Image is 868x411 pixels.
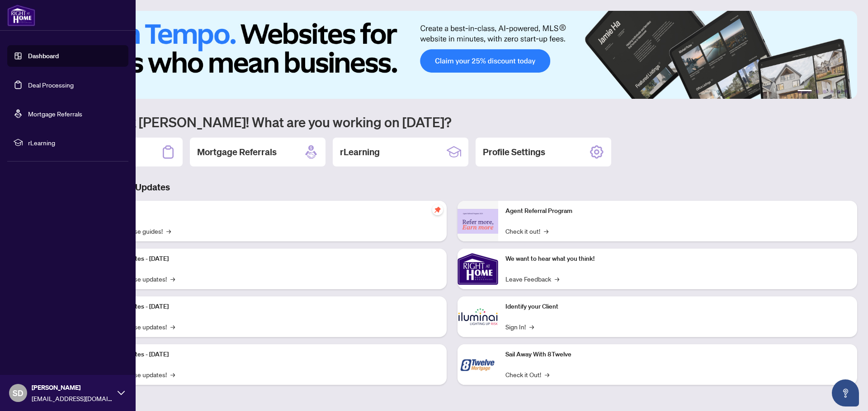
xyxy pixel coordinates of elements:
span: → [555,274,559,284]
img: Slide 0 [47,11,857,99]
span: → [529,322,534,332]
img: logo [7,5,35,26]
button: 3 [823,90,826,93]
a: Sign In!→ [505,322,534,332]
img: Sail Away With 8Twelve [458,344,498,385]
a: Check it out!→ [505,226,548,236]
span: → [545,369,549,379]
a: Check it Out!→ [505,369,549,379]
span: → [170,322,175,332]
p: Platform Updates - [DATE] [95,302,439,312]
h1: Welcome back [PERSON_NAME]! What are you working on [DATE]? [47,113,857,130]
img: Agent Referral Program [458,209,498,234]
p: Platform Updates - [DATE] [95,350,439,360]
a: Dashboard [28,52,59,60]
h2: rLearning [340,146,380,158]
span: SD [13,387,24,399]
button: 1 [797,90,812,93]
span: → [170,274,175,284]
img: We want to hear what you think! [458,249,498,289]
span: pushpin [432,204,443,215]
h3: Brokerage & Industry Updates [47,181,857,194]
span: rLearning [28,138,122,148]
button: 2 [816,90,819,93]
span: [PERSON_NAME] [32,383,113,393]
button: 6 [844,90,848,93]
span: → [544,226,548,236]
p: Platform Updates - [DATE] [95,254,439,264]
p: Identify your Client [505,302,850,312]
span: [EMAIL_ADDRESS][DOMAIN_NAME] [32,393,113,403]
a: Deal Processing [28,81,74,89]
p: Agent Referral Program [505,206,850,216]
h2: Profile Settings [483,146,545,158]
img: Identify your Client [458,296,498,337]
button: Open asap [832,379,859,406]
p: We want to hear what you think! [505,254,850,264]
a: Mortgage Referrals [28,110,82,118]
p: Self-Help [95,206,439,216]
button: 4 [830,90,834,93]
span: → [166,226,171,236]
a: Leave Feedback→ [505,274,559,284]
h2: Mortgage Referrals [197,146,277,158]
button: 5 [837,90,841,93]
span: → [170,369,175,379]
p: Sail Away With 8Twelve [505,350,850,360]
